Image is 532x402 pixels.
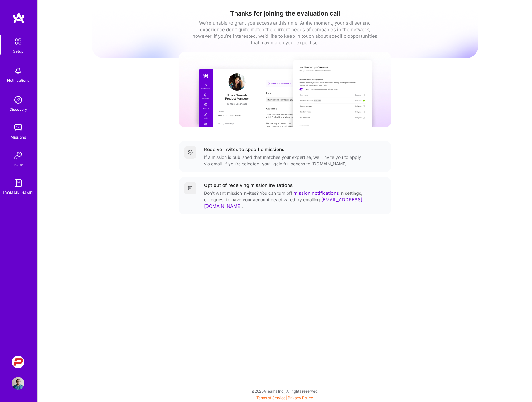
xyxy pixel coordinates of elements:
div: Missions [11,134,26,140]
img: curated missions [179,52,391,127]
div: We’re unable to grant you access at this time. At the moment, your skillset and experience don’t ... [191,20,379,46]
h1: Thanks for joining the evaluation call [92,10,478,17]
div: Don’t want mission invites? You can turn off in settings, or request to have your account deactiv... [204,190,364,209]
img: guide book [12,177,24,189]
a: Terms of Service [256,395,286,400]
div: [DOMAIN_NAME] [3,189,33,196]
img: logo [12,12,25,24]
div: © 2025 ATeams Inc., All rights reserved. [37,383,532,399]
img: Completed [188,150,193,155]
a: mission notifications [293,190,339,196]
img: Invite [12,149,24,162]
div: Setup [13,48,23,55]
div: Invite [13,162,23,168]
a: PCarMarket: Car Marketplace Web App Redesign [10,356,26,368]
div: If a mission is published that matches your expertise, we'll invite you to apply via email. If yo... [204,154,364,167]
div: Receive invites to specific missions [204,146,284,153]
div: Discovery [9,106,27,113]
img: PCarMarket: Car Marketplace Web App Redesign [12,356,24,368]
a: Privacy Policy [288,395,313,400]
img: setup [12,35,25,48]
img: User Avatar [12,377,24,390]
div: Notifications [7,77,29,84]
div: Opt out of receiving mission invitations [204,182,293,189]
a: User Avatar [10,377,26,390]
img: Getting started [188,186,193,191]
img: discovery [12,94,24,106]
span: | [256,395,313,400]
img: teamwork [12,121,24,134]
img: bell [12,65,24,77]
